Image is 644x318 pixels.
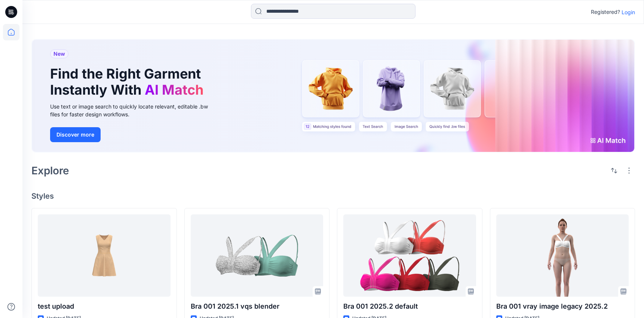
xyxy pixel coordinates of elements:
[496,301,629,312] p: Bra 001 vray image legacy 2025.2
[50,66,207,98] h1: Find the Right Garment Instantly With
[53,49,65,58] span: New
[38,214,171,297] a: test upload
[591,7,620,16] p: Registered?
[191,214,323,297] a: Bra 001 2025.1 vqs blender
[31,165,69,177] h2: Explore
[622,8,635,16] p: Login
[31,192,635,201] h4: Styles
[496,214,629,297] a: Bra 001 vray image legacy 2025.2
[50,127,101,142] button: Discover more
[343,214,476,297] a: Bra 001 2025.2 default
[191,301,323,312] p: Bra 001 2025.1 vqs blender
[145,82,203,98] span: AI Match
[50,103,218,118] div: Use text or image search to quickly locate relevant, editable .bw files for faster design workflows.
[38,301,171,312] p: test upload
[343,301,476,312] p: Bra 001 2025.2 default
